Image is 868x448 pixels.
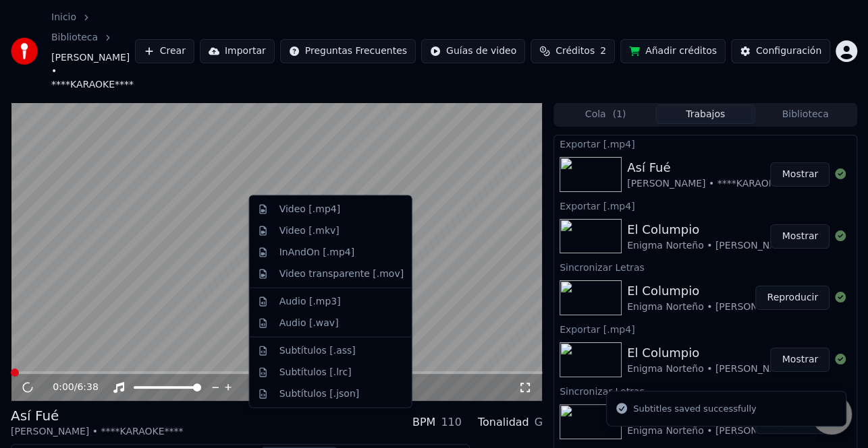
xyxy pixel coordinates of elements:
[279,245,355,259] div: InAndOn [.mp4]
[655,104,755,124] button: Trabajos
[279,344,356,357] div: Subtítulos [.ass]
[555,104,655,124] button: Cola
[770,224,830,249] button: Mostrar
[554,321,857,337] div: Exportar [.mp4]
[51,11,76,24] a: Inicio
[554,197,857,214] div: Exportar [.mp4]
[755,104,855,124] button: Biblioteca
[421,39,525,63] button: Guías de video
[478,414,529,430] div: Tonalidad
[279,316,339,329] div: Audio [.wav]
[554,135,857,152] div: Exportar [.mp4]
[200,39,275,63] button: Importar
[279,267,404,280] div: Video transparente [.mov]
[77,381,98,394] span: 6:38
[279,294,341,308] div: Audio [.mp3]
[531,39,615,63] button: Créditos2
[755,286,830,310] button: Reproducir
[279,387,360,400] div: Subtítulos [.json]
[633,402,756,416] div: Subtitles saved successfully
[731,39,830,63] button: Configuración
[412,414,435,430] div: BPM
[620,39,726,63] button: Añadir créditos
[53,381,85,394] div: /
[554,259,857,275] div: Sincronizar Letras
[600,44,606,58] span: 2
[53,381,74,394] span: 0:00
[51,11,135,92] nav: breadcrumb
[770,348,830,372] button: Mostrar
[535,414,543,430] div: G
[554,383,857,399] div: Sincronizar Letras
[135,39,194,63] button: Crear
[770,162,830,187] button: Mostrar
[11,38,38,65] img: youka
[279,224,340,238] div: Video [.mkv]
[11,406,184,425] div: Así Fué
[441,414,462,430] div: 110
[627,158,800,177] div: Así Fué
[280,39,416,63] button: Preguntas Frecuentes
[756,44,821,58] div: Configuración
[51,31,98,44] a: Biblioteca
[612,108,626,121] span: ( 1 )
[279,365,352,379] div: Subtítulos [.lrc]
[555,44,595,58] span: Créditos
[279,203,340,216] div: Video [.mp4]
